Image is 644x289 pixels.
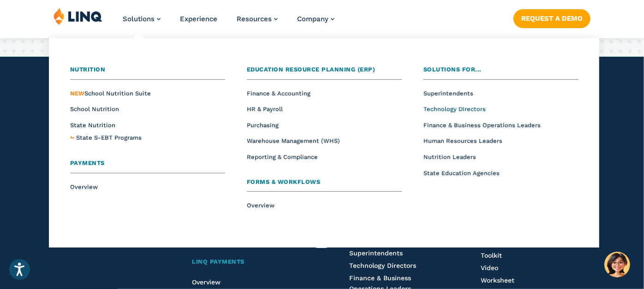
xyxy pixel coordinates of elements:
a: Video [481,264,498,271]
a: Overview [192,278,221,286]
a: Overview [70,183,98,190]
a: Nutrition [70,65,225,80]
a: Request a Demo [513,9,590,28]
a: Finance & Accounting [247,90,310,97]
span: Solutions for... [423,66,482,73]
span: Solutions [123,15,155,23]
a: Company [297,15,334,23]
a: Toolkit [481,252,502,259]
a: Technology Directors [349,262,416,269]
a: Superintendents [423,90,473,97]
a: Solutions [123,15,161,23]
a: Overview [247,202,274,209]
span: Payments [70,159,105,166]
span: Education Resource Planning (ERP) [247,66,376,73]
a: Education Resource Planning (ERP) [247,65,402,80]
a: Experience [180,15,217,23]
a: Resources [237,15,278,23]
span: Company [297,15,328,23]
span: Nutrition [70,66,106,73]
a: State S-EBT Programs [76,133,142,143]
a: Finance & Business Operations Leaders [423,122,541,129]
a: Forms & Workflows [247,177,402,192]
a: Human Resources Leaders [423,137,502,144]
a: Superintendents [349,249,403,257]
a: State Education Agencies [423,170,500,177]
a: Payments [70,159,225,173]
span: NEW [70,90,84,97]
a: Worksheet [481,277,514,284]
a: Reporting & Compliance [247,153,318,160]
button: Hello, have a question? Let’s chat. [604,252,630,277]
span: LINQ Payments [192,258,244,265]
nav: Button Navigation [513,7,590,28]
a: Technology Directors [423,106,486,112]
span: School Nutrition Suite [70,90,151,97]
a: School Nutrition [70,106,119,112]
nav: Primary Navigation [123,7,334,38]
a: Nutrition Leaders [423,153,476,160]
a: Solutions for... [423,65,578,80]
a: Warehouse Management (WHS) [247,137,340,144]
a: HR & Payroll [247,106,283,112]
span: State S-EBT Programs [76,134,142,141]
img: LINQ | K‑12 Software [54,7,102,25]
a: State Nutrition [70,122,115,129]
a: NEWSchool Nutrition Suite [70,90,151,97]
a: LINQ Payments [192,257,314,267]
span: Resources [237,15,272,23]
a: Purchasing [247,122,279,129]
span: Forms & Workflows [247,178,321,185]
